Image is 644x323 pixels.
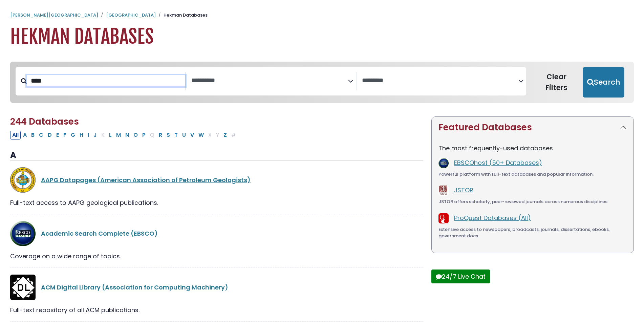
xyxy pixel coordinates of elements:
button: Filter Results Z [221,131,229,139]
div: Coverage on a wide range of topics. [10,252,423,261]
button: Filter Results S [165,131,172,139]
button: Submit for Search Results [583,67,624,98]
button: Filter Results F [61,131,68,139]
div: JSTOR offers scholarly, peer-reviewed journals across numerous disciplines. [438,198,627,205]
button: Filter Results P [140,131,148,139]
p: The most frequently-used databases [438,144,627,153]
button: 24/7 Live Chat [431,270,490,283]
button: Filter Results O [131,131,140,139]
span: 244 Databases [10,115,79,128]
button: Filter Results B [29,131,37,139]
li: Hekman Databases [156,12,208,19]
div: Powerful platform with full-text databases and popular information. [438,171,627,178]
textarea: Search [191,77,348,84]
button: Filter Results G [69,131,77,139]
button: Filter Results R [157,131,164,139]
button: Filter Results C [37,131,45,139]
button: Clear Filters [530,67,583,98]
div: Alpha-list to filter by first letter of database name [10,130,239,139]
a: [GEOGRAPHIC_DATA] [106,12,156,18]
h3: A [10,150,423,160]
button: Filter Results E [54,131,61,139]
a: JSTOR [454,186,473,194]
button: Filter Results D [46,131,54,139]
button: Filter Results A [21,131,29,139]
button: Filter Results W [196,131,206,139]
button: Filter Results T [172,131,180,139]
button: Filter Results V [188,131,196,139]
a: [PERSON_NAME][GEOGRAPHIC_DATA] [10,12,98,18]
nav: breadcrumb [10,12,634,19]
a: AAPG Datapages (American Association of Petroleum Geologists) [41,176,251,184]
a: Academic Search Complete (EBSCO) [41,229,158,238]
button: Featured Databases [432,117,634,138]
div: Full-text repository of all ACM publications. [10,305,423,315]
input: Search database by title or keyword [27,75,185,86]
button: Filter Results U [180,131,188,139]
button: All [10,131,21,139]
button: Filter Results L [107,131,114,139]
div: Full-text access to AAPG geological publications. [10,198,423,207]
a: EBSCOhost (50+ Databases) [454,158,542,167]
button: Filter Results J [91,131,99,139]
a: ProQuest Databases (All) [454,214,531,222]
button: Filter Results H [78,131,85,139]
button: Filter Results I [86,131,91,139]
nav: Search filters [10,62,634,103]
a: ACM Digital Library (Association for Computing Machinery) [41,283,228,292]
button: Filter Results M [114,131,123,139]
button: Filter Results N [123,131,131,139]
textarea: Search [362,77,518,84]
h1: Hekman Databases [10,25,634,48]
div: Extensive access to newspapers, broadcasts, journals, dissertations, ebooks, government docs. [438,226,627,239]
